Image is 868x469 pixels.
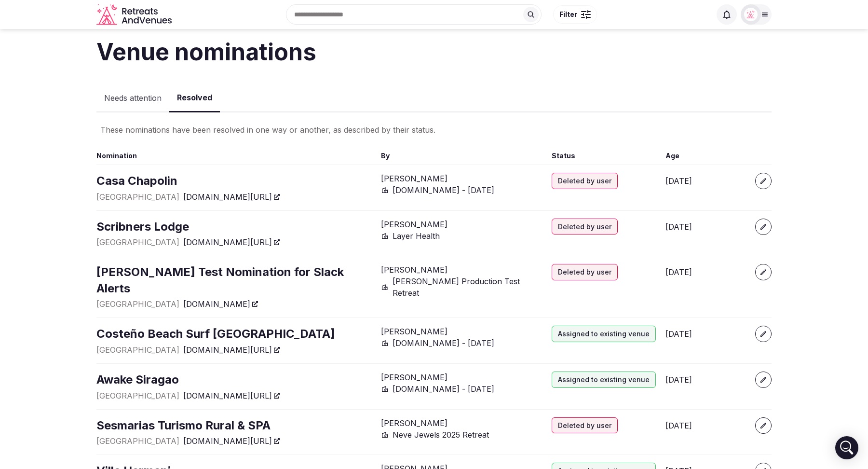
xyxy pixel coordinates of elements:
[393,383,494,395] span: [DOMAIN_NAME] - [DATE]
[381,173,448,184] span: [PERSON_NAME]
[381,264,448,276] span: [PERSON_NAME]
[96,4,174,26] svg: Retreats and Venues company logo
[665,221,692,233] button: [DATE]
[169,84,220,112] button: Resolved
[665,420,692,431] button: [DATE]
[552,326,656,342] div: Assigned to existing venue
[665,176,692,186] span: [DATE]
[183,236,280,248] a: [DOMAIN_NAME][URL]
[552,372,656,388] div: Assigned to existing venue
[96,435,179,447] span: [GEOGRAPHIC_DATA]
[665,421,692,430] span: [DATE]
[183,298,250,310] span: [DOMAIN_NAME]
[665,175,692,187] button: [DATE]
[96,191,179,203] span: [GEOGRAPHIC_DATA]
[381,417,448,429] span: [PERSON_NAME]
[665,375,692,385] span: [DATE]
[393,184,494,196] span: [DOMAIN_NAME] - [DATE]
[96,344,179,356] span: [GEOGRAPHIC_DATA]
[96,298,179,310] span: [GEOGRAPHIC_DATA]
[183,435,272,447] span: [DOMAIN_NAME][URL]
[183,344,280,356] a: [DOMAIN_NAME][URL]
[381,372,448,383] span: [PERSON_NAME]
[96,326,335,342] a: Costeño Beach Surf [GEOGRAPHIC_DATA]
[665,374,692,386] button: [DATE]
[96,236,179,248] span: [GEOGRAPHIC_DATA]
[553,5,597,24] button: Filter
[559,10,577,19] span: Filter
[96,219,189,235] a: Scribners Lodge
[552,264,618,280] div: Deleted by user
[552,173,618,189] div: Deleted by user
[183,191,280,203] a: [DOMAIN_NAME][URL]
[665,151,772,161] div: Age
[665,329,692,339] span: [DATE]
[96,173,177,189] a: Casa Chapolin
[96,390,179,401] span: [GEOGRAPHIC_DATA]
[393,337,494,349] span: [DOMAIN_NAME] - [DATE]
[552,417,618,434] div: Deleted by user
[744,8,758,21] img: Matt Grant Oakes
[96,264,373,296] a: [PERSON_NAME] Test Nomination for Slack Alerts
[835,436,858,459] div: Open Intercom Messenger
[665,328,692,340] button: [DATE]
[96,151,373,161] div: Nomination
[96,84,169,112] button: Needs attention
[381,151,544,161] div: By
[183,390,280,401] a: [DOMAIN_NAME][URL]
[96,372,179,388] a: Awake Siragao
[183,298,258,310] a: [DOMAIN_NAME]
[665,266,692,278] button: [DATE]
[381,326,448,337] span: [PERSON_NAME]
[665,267,692,277] span: [DATE]
[96,417,271,434] a: Sesmarias Turismo Rural & SPA
[183,191,272,203] span: [DOMAIN_NAME][URL]
[183,390,272,401] span: [DOMAIN_NAME][URL]
[552,151,658,161] div: Status
[393,429,489,441] span: Neve Jewels 2025 Retreat
[96,41,316,64] h1: Venue nominations
[665,222,692,232] span: [DATE]
[183,344,272,356] span: [DOMAIN_NAME][URL]
[552,219,618,235] div: Deleted by user
[393,276,544,299] span: [PERSON_NAME] Production Test Retreat
[100,124,768,136] div: These nominations have been resolved in one way or another, as described by their status.
[96,4,174,26] a: Visit the homepage
[183,435,280,447] a: [DOMAIN_NAME][URL]
[393,230,440,242] span: Layer Health
[183,236,272,248] span: [DOMAIN_NAME][URL]
[381,219,448,230] span: [PERSON_NAME]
